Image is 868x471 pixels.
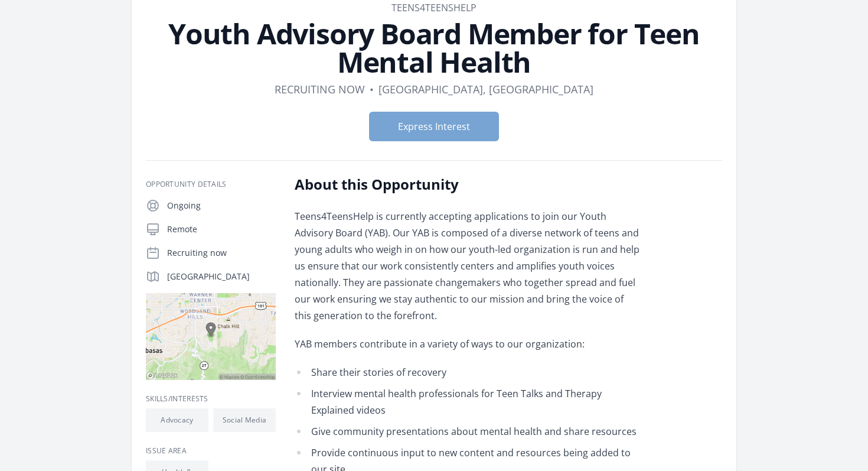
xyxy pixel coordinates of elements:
[295,336,640,352] p: YAB members contribute in a variety of ways to our organization:
[167,271,276,282] p: [GEOGRAPHIC_DATA]
[369,112,499,141] button: Express Interest
[146,408,208,432] li: Advocacy
[295,423,640,440] li: Give community presentations about mental health and share resources
[275,81,365,98] dd: Recruiting now
[370,81,374,98] div: •
[213,408,276,432] li: Social Media
[146,394,276,404] h3: Skills/Interests
[146,446,276,456] h3: Issue area
[167,247,276,259] p: Recruiting now
[391,1,477,14] a: TEENS4TEENSHELP
[167,200,276,212] p: Ongoing
[146,180,276,189] h3: Opportunity Details
[295,175,640,194] h2: About this Opportunity
[295,208,640,324] p: Teens4TeensHelp is currently accepting applications to join our Youth Advisory Board (YAB). Our Y...
[295,385,640,418] li: Interview mental health professionals for Teen Talks and Therapy Explained videos
[146,20,722,76] h1: Youth Advisory Board Member for Teen Mental Health
[378,81,593,98] dd: [GEOGRAPHIC_DATA], [GEOGRAPHIC_DATA]
[295,364,640,381] li: Share their stories of recovery
[167,223,276,235] p: Remote
[146,293,276,380] img: Map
